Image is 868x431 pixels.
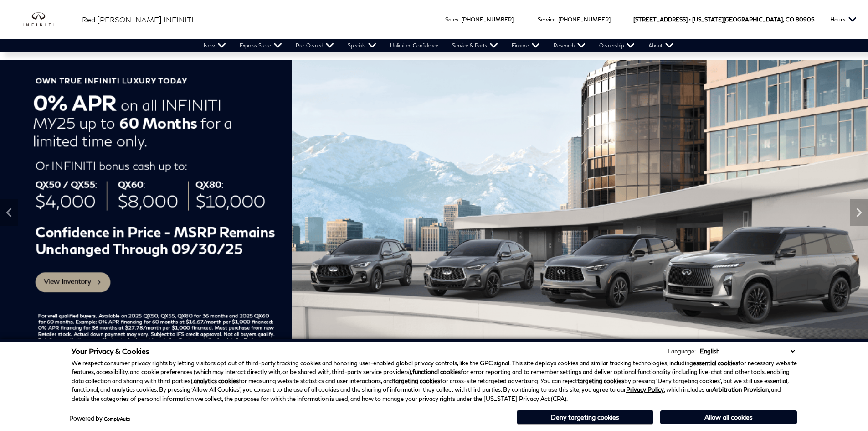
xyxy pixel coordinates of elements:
[712,386,769,393] strong: Arbitration Provision
[517,410,653,425] button: Deny targeting cookies
[23,12,68,27] img: INFINITI
[82,14,194,25] a: Red [PERSON_NAME] INFINITI
[558,16,611,23] a: [PHONE_NUMBER]
[626,386,664,393] a: Privacy Policy
[341,39,383,52] a: Specials
[393,377,440,384] strong: targeting cookies
[412,368,461,375] strong: functional cookies
[194,377,239,384] strong: analytics cookies
[445,39,505,52] a: Service & Parts
[72,359,797,404] p: We respect consumer privacy rights by letting visitors opt out of third-party tracking cookies an...
[197,39,680,52] nav: Main Navigation
[461,16,514,23] a: [PHONE_NUMBER]
[82,15,194,24] span: Red [PERSON_NAME] INFINITI
[23,12,68,27] a: infiniti
[660,410,797,424] button: Allow all cookies
[668,348,696,354] div: Language:
[555,16,557,23] span: :
[693,359,738,367] strong: essential cookies
[505,39,547,52] a: Finance
[104,416,130,421] a: ComplyAuto
[577,377,624,384] strong: targeting cookies
[547,39,592,52] a: Research
[233,39,289,52] a: Express Store
[633,16,814,23] a: [STREET_ADDRESS] • [US_STATE][GEOGRAPHIC_DATA], CO 80905
[72,347,149,355] span: Your Privacy & Cookies
[383,39,445,52] a: Unlimited Confidence
[538,16,555,23] span: Service
[445,16,458,23] span: Sales
[592,39,642,52] a: Ownership
[289,39,341,52] a: Pre-Owned
[698,347,797,356] select: Language Select
[458,16,460,23] span: :
[69,415,130,421] div: Powered by
[197,39,233,52] a: New
[642,39,680,52] a: About
[850,199,868,226] div: Next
